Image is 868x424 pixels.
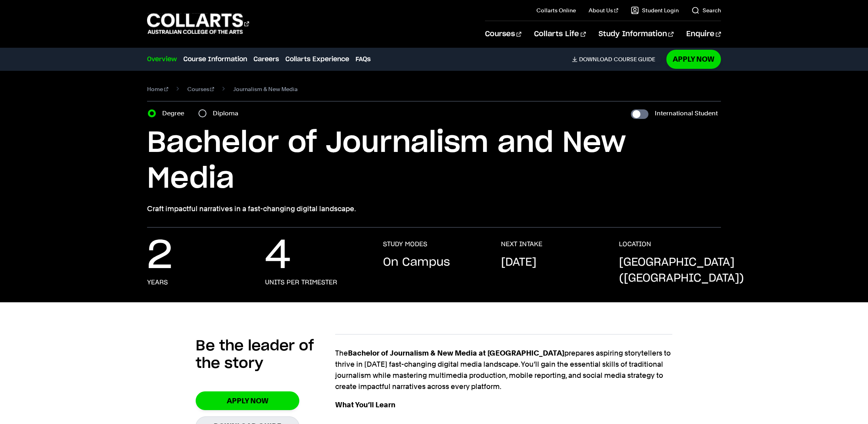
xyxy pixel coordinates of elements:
[147,278,168,286] h3: years
[187,84,214,95] a: Courses
[383,240,427,248] h3: STUDY MODES
[348,349,564,357] strong: Bachelor of Journalism & New Media at [GEOGRAPHIC_DATA]
[619,240,651,248] h3: LOCATION
[599,21,674,47] a: Study Information
[383,255,450,270] p: On Campus
[631,6,679,14] a: Student Login
[501,240,542,248] h3: NEXT INTAKE
[147,84,168,95] a: Home
[355,54,371,64] a: FAQs
[666,50,721,68] a: Apply Now
[183,54,247,64] a: Course Information
[285,54,349,64] a: Collarts Experience
[233,84,298,95] span: Journalism & New Media
[534,21,585,47] a: Collarts Life
[196,337,335,372] h2: Be the leader of the story
[572,56,662,63] a: DownloadCourse Guide
[196,391,299,410] a: Apply Now
[335,348,672,392] p: The prepares aspiring storytellers to thrive in [DATE] fast-changing digital media landscape. You...
[579,56,612,63] span: Download
[147,203,721,214] p: Craft impactful narratives in a fast-changing digital landscape.
[485,21,521,47] a: Courses
[265,240,291,272] p: 4
[691,6,721,14] a: Search
[655,108,718,119] label: International Student
[686,21,721,47] a: Enquire
[536,6,576,14] a: Collarts Online
[253,54,279,64] a: Careers
[619,255,744,286] p: [GEOGRAPHIC_DATA] ([GEOGRAPHIC_DATA])
[147,240,173,272] p: 2
[162,108,189,119] label: Degree
[147,125,721,197] h1: Bachelor of Journalism and New Media
[335,401,395,409] strong: What You’ll Learn
[265,278,337,286] h3: units per trimester
[589,6,618,14] a: About Us
[501,255,536,270] p: [DATE]
[213,108,243,119] label: Diploma
[147,12,249,35] div: Go to homepage
[147,54,177,64] a: Overview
